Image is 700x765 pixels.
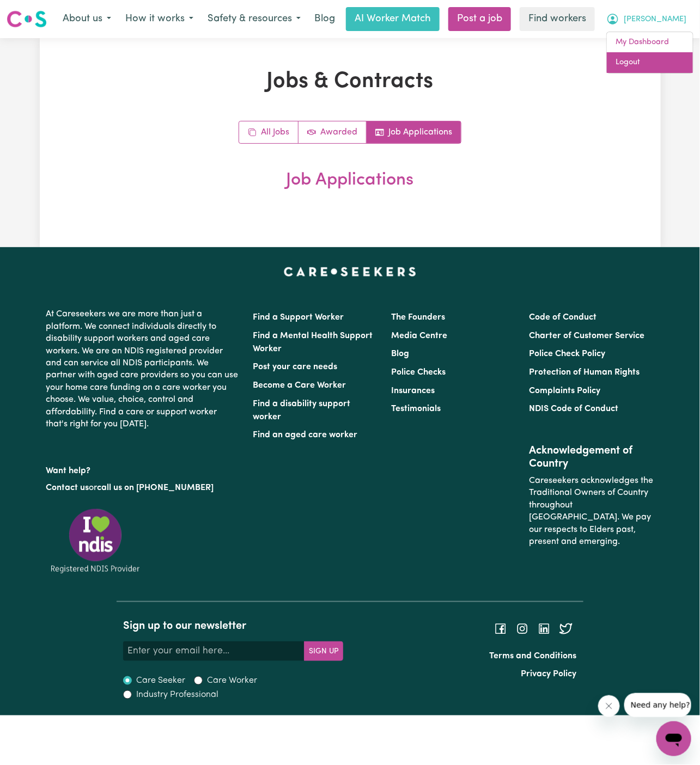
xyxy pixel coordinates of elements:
[624,14,686,26] span: [PERSON_NAME]
[46,507,144,575] img: Registered NDIS provider
[200,8,308,30] button: Safety & resources
[520,7,595,31] a: Find workers
[607,32,693,53] a: My Dashboard
[391,313,445,322] a: The Founders
[98,69,602,95] h1: Jobs & Contracts
[598,695,620,717] iframe: Close message
[391,387,435,395] a: Insurances
[529,387,600,395] a: Complaints Policy
[494,625,507,633] a: Follow Careseekers on Facebook
[7,7,47,32] a: Careseekers logo
[490,652,577,660] a: Terms and Conditions
[607,52,693,73] a: Logout
[253,363,338,371] a: Post your care needs
[529,368,640,377] a: Protection of Human Rights
[98,170,602,191] h2: Job Applications
[529,332,644,340] a: Charter of Customer Service
[46,484,89,492] a: Contact us
[239,121,299,143] a: All jobs
[529,405,618,413] a: NDIS Code of Conduct
[391,405,441,413] a: Testimonials
[123,641,305,661] input: Enter your email here...
[123,620,343,633] h2: Sign up to our newsletter
[299,121,367,143] a: Active jobs
[284,267,416,276] a: Careseekers home page
[521,670,577,678] a: Privacy Policy
[304,641,343,661] button: Subscribe
[391,350,409,358] a: Blog
[606,32,693,74] div: My Account
[448,7,511,31] a: Post a job
[656,721,691,756] iframe: Button to launch messaging window
[253,381,346,390] a: Become a Care Worker
[253,431,358,439] a: Find an aged care worker
[207,674,257,687] label: Care Worker
[118,8,200,30] button: How it works
[7,9,47,29] img: Careseekers logo
[367,121,461,143] a: Job applications
[253,400,351,421] a: Find a disability support worker
[253,313,344,322] a: Find a Support Worker
[56,8,118,30] button: About us
[253,332,373,353] a: Find a Mental Health Support Worker
[136,688,218,701] label: Industry Professional
[529,470,654,552] p: Careseekers acknowledges the Traditional Owners of Country throughout [GEOGRAPHIC_DATA]. We pay o...
[46,461,240,477] p: Want help?
[559,625,573,633] a: Follow Careseekers on Twitter
[308,7,342,31] a: Blog
[46,478,240,498] p: or
[391,332,447,340] a: Media Centre
[346,7,440,31] a: AI Worker Match
[624,693,691,717] iframe: Message from company
[98,484,214,492] a: call us on [PHONE_NUMBER]
[46,304,240,434] p: At Careseekers we are more than just a platform. We connect individuals directly to disability su...
[538,625,551,633] a: Follow Careseekers on LinkedIn
[391,368,446,377] a: Police Checks
[529,350,605,358] a: Police Check Policy
[529,313,596,322] a: Code of Conduct
[529,444,654,470] h2: Acknowledgement of Country
[599,8,693,30] button: My Account
[516,625,529,633] a: Follow Careseekers on Instagram
[136,674,185,687] label: Care Seeker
